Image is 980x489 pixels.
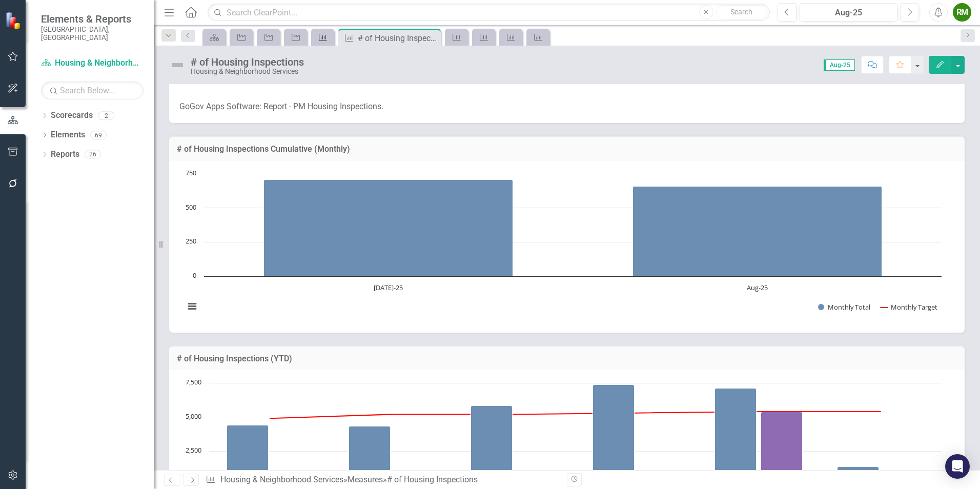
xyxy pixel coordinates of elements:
a: Scorecards [51,110,93,121]
button: Aug-25 [800,3,897,22]
span: Aug-25 [824,59,855,71]
div: # of Housing Inspections [191,56,304,68]
text: 500 [186,202,196,212]
a: Elements [51,129,85,141]
path: FY 2025 , 5,400. YTD Estimate. [761,412,803,486]
span: Search [730,8,752,16]
text: 750 [186,168,196,177]
path: FY 2026, 1,366. YTD. [838,467,879,486]
text: 2,500 [186,445,201,455]
input: Search ClearPoint... [208,4,770,22]
path: Jul-25, 706. Monthly Total. [264,179,513,276]
div: » » [206,474,559,486]
div: # of Housing Inspections [358,32,438,45]
div: 69 [90,131,107,139]
text: 0 [193,271,196,280]
text: 250 [186,236,196,246]
div: # of Housing Inspections [387,475,478,484]
button: RM [953,3,971,22]
text: [DATE]-25 [374,283,403,292]
h3: # of Housing Inspections Cumulative (Monthly) [177,145,957,154]
text: 7,500 [186,377,201,386]
div: Open Intercom Messenger [945,454,970,479]
path: FY 2024, 7,380. YTD. [593,385,635,486]
input: Search Below... [41,81,144,99]
div: 26 [85,150,101,159]
g: YTD, series 1 of 3. Bar series with 6 bars. [227,385,879,486]
a: Measures [348,475,383,484]
div: Chart. Highcharts interactive chart. [179,169,954,322]
div: Aug-25 [803,7,894,19]
span: Elements & Reports [41,13,144,25]
path: FY 2025 , 7,091. YTD. [715,389,757,486]
a: Housing & Neighborhood Services [41,57,144,69]
g: Monthly Total, series 1 of 2. Bar series with 2 bars. [264,179,882,276]
h3: # of Housing Inspections (YTD) [177,354,957,363]
path: FY 2023, 5,829. YTD. [471,406,513,486]
text: 5,000 [186,412,201,421]
text: Aug-25 [747,283,768,292]
img: Not Defined [169,57,186,73]
button: Search [716,5,767,19]
div: 2 [98,111,114,120]
button: Show Monthly Total [818,302,870,312]
path: FY 2021, 4,405. YTD. [227,425,269,486]
a: Housing & Neighborhood Services [220,475,343,484]
small: [GEOGRAPHIC_DATA], [GEOGRAPHIC_DATA] [41,25,144,42]
path: Aug-25, 660. Monthly Total. [633,186,882,276]
path: FY 2022, 4,328. YTD. [349,426,391,486]
a: Reports [51,149,79,160]
button: View chart menu, Chart [185,299,199,314]
div: Housing & Neighborhood Services [191,68,304,75]
img: ClearPoint Strategy [5,11,23,29]
p: GoGov Apps Software: Report - PM Housing Inspections. [179,99,954,113]
button: Show Monthly Target [881,302,937,312]
svg: Interactive chart [179,169,947,322]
